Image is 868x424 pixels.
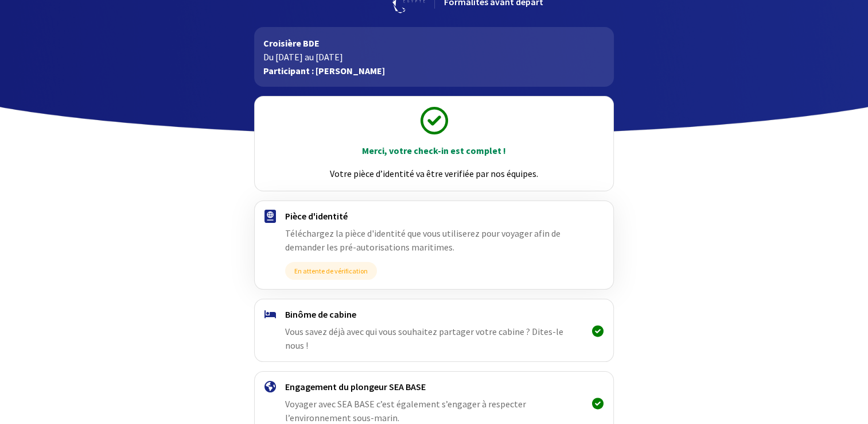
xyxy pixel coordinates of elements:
[265,144,603,157] p: Merci, votre check-in est complet !
[285,309,583,320] h4: Binôme de cabine
[285,228,560,253] span: Téléchargez la pièce d'identité que vous utiliserez pour voyager afin de demander les pré-autoris...
[285,381,583,392] h4: Engagement du plongeur SEA BASE
[263,64,605,78] p: Participant : [PERSON_NAME]
[285,262,377,280] span: En attente de vérification
[285,326,563,351] span: Vous savez déjà avec qui vous souhaitez partager votre cabine ? Dites-le nous !
[263,36,605,50] p: Croisière BDE
[285,398,526,423] span: Voyager avec SEA BASE c’est également s’engager à respecter l’environnement sous-marin.
[265,167,603,180] p: Votre pièce d’identité va être verifiée par nos équipes.
[263,50,605,64] p: Du [DATE] au [DATE]
[264,310,276,318] img: binome.svg
[285,210,583,222] h4: Pièce d'identité
[264,381,276,392] img: engagement.svg
[264,210,276,223] img: passport.svg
